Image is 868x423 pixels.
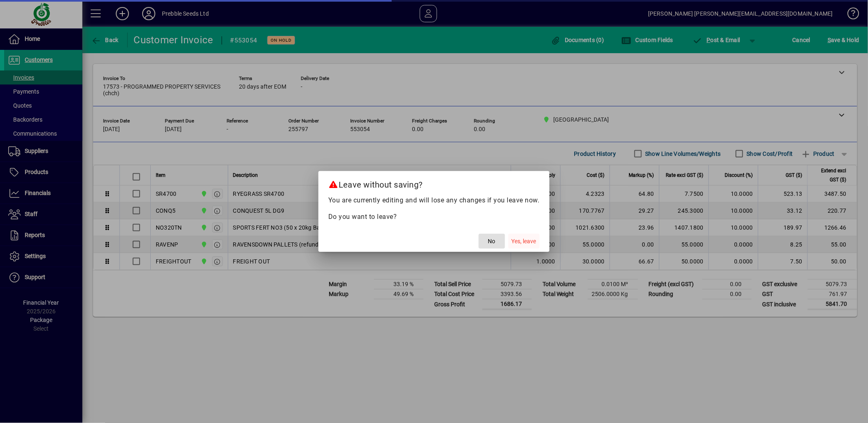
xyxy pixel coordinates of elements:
[488,237,496,246] span: No
[318,171,550,195] h2: Leave without saving?
[512,237,536,246] span: Yes, leave
[328,195,540,205] p: You are currently editing and will lose any changes if you leave now.
[328,212,540,222] p: Do you want to leave?
[479,234,505,249] button: No
[508,234,540,249] button: Yes, leave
